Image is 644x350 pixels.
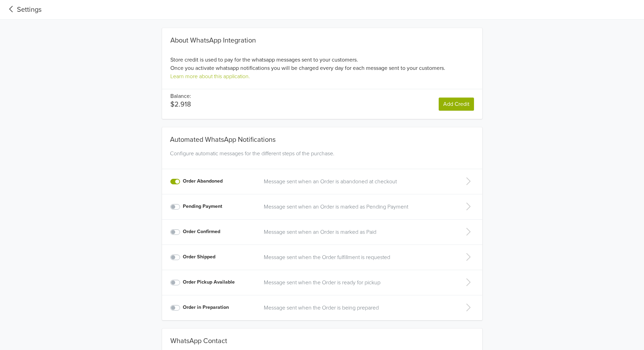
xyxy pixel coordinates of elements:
p: Balance: [170,92,191,100]
a: Message sent when the Order fulfillment is requested [264,253,450,261]
div: WhatsApp Contact [170,337,474,348]
label: Pending Payment [183,203,222,210]
a: Message sent when the Order is being prepared [264,304,450,312]
a: Message sent when an Order is abandoned at checkout [264,177,450,186]
label: Order Pickup Available [183,278,235,286]
a: Message sent when the Order is ready for pickup [264,278,450,287]
div: Automated WhatsApp Notifications [167,127,477,147]
label: Order in Preparation [183,304,229,311]
label: Order Confirmed [183,228,220,236]
a: Message sent when an Order is marked as Pending Payment [264,203,450,211]
a: Learn more about this application. [170,73,250,80]
label: Order Shipped [183,253,215,261]
div: Configure automatic messages for the different steps of the purchase. [167,149,477,166]
a: Settings [6,4,42,15]
a: Add Credit [439,98,474,111]
label: Order Abandoned [183,177,223,185]
p: $2.918 [170,100,191,109]
div: About WhatsApp Integration [170,36,474,45]
div: Store credit is used to pay for the whatsapp messages sent to your customers. Once you activate w... [162,36,482,81]
a: Message sent when an Order is marked as Paid [264,228,450,236]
